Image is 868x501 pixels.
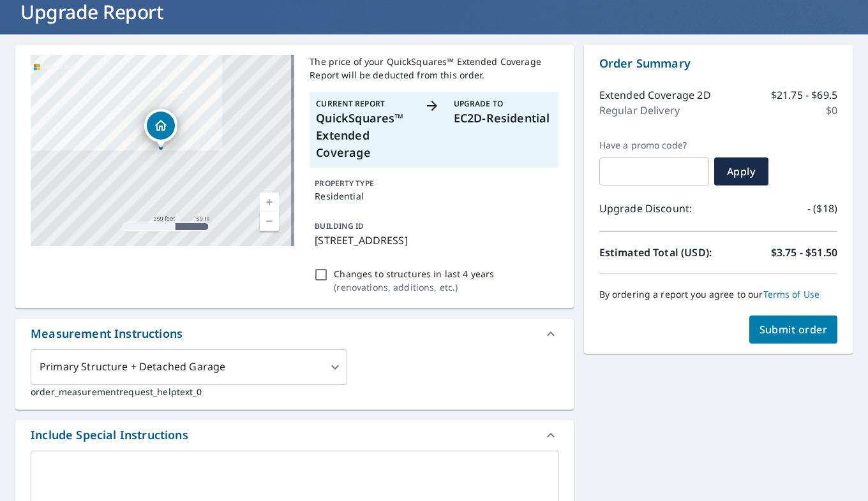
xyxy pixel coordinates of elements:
div: Include Special Instructions [15,420,574,451]
div: Dropped pin, building 1, Residential property, 8408 E Lord Botetourt Loop New Kent, VA 23124 [144,109,177,149]
a: Current Level 17, Zoom In [260,192,279,212]
p: Current Report [316,98,414,110]
p: BUILDING ID [315,221,364,231]
p: Upgrade To [454,98,552,110]
div: Include Special Instructions [31,426,188,444]
div: Measurement Instructions [31,325,183,342]
label: Have a promo code? [599,140,709,151]
p: order_measurementrequest_helptext_0 [31,385,558,398]
p: - ($18) [807,201,837,216]
div: Measurement Instructions [15,319,574,349]
a: Terms of Use [763,288,820,300]
p: PROPERTY TYPE [315,178,553,189]
p: ( renovations, additions, etc. ) [334,280,494,294]
a: Current Level 17, Zoom Out [260,212,279,231]
p: Changes to structures in last 4 years [334,267,494,280]
p: EC2D-Residential [454,110,552,127]
p: $3.75 - $51.50 [771,245,837,260]
p: $0 [826,103,837,118]
p: Residential [315,189,553,203]
p: The price of your QuickSquares™ Extended Coverage Report will be deducted from this order. [310,55,558,82]
p: $21.75 - $69.5 [771,87,837,103]
span: Submit order [759,323,828,337]
p: By ordering a report you agree to our [599,289,837,300]
span: Apply [724,164,758,178]
p: [STREET_ADDRESS] [315,233,553,248]
p: Order Summary [599,55,837,72]
p: Upgrade Discount: [599,201,719,216]
p: QuickSquares™ Extended Coverage [316,110,414,161]
p: Extended Coverage 2D [599,87,711,103]
p: Regular Delivery [599,103,680,118]
button: Submit order [749,316,838,344]
button: Apply [714,157,768,185]
div: Primary Structure + Detached Garage [31,349,347,385]
p: Estimated Total (USD): [599,245,719,260]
